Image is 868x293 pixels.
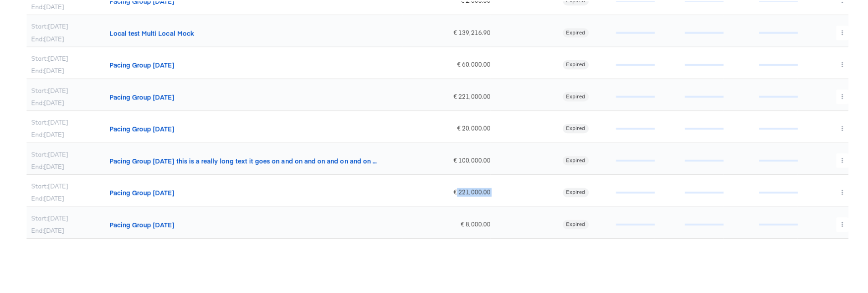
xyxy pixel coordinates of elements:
span: Expired [563,188,589,195]
span: Expired [563,28,589,35]
div: Start: [DATE] [31,85,68,94]
div: Pacing Group [DATE] [110,59,175,68]
div: Pacing Group [DATE] [110,123,175,132]
div: Pacing Group [DATE] this is a really long text it goes on and on and on and on and on ... [110,155,377,164]
div: € 221,000.00 [407,187,490,195]
div: End: [DATE] [31,193,64,202]
span: Expired [563,220,589,227]
div: Pacing Group [DATE] [110,219,175,228]
div: End: [DATE] [31,97,64,106]
div: End: [DATE] [31,161,64,170]
div: € 221,000.00 [407,91,490,99]
div: € 100,000.00 [407,155,490,163]
div: End: [DATE] [31,129,64,138]
span: Expired [563,92,589,99]
div: Pacing Group [DATE] [110,187,175,196]
div: Start: [DATE] [31,53,68,62]
div: Local test Multi Local Mock [110,27,194,36]
div: Start: [DATE] [31,181,68,189]
span: Expired [563,156,589,163]
span: Expired [563,60,589,67]
div: End: [DATE] [31,1,64,10]
div: End: [DATE] [31,65,64,74]
div: Start: [DATE] [31,149,68,157]
div: € 8,000.00 [407,219,490,227]
div: End: [DATE] [31,33,64,42]
div: € 60,000.00 [407,59,490,68]
div: Start: [DATE] [31,213,68,221]
div: End: [DATE] [31,225,64,234]
div: € 139,216.90 [407,27,490,36]
div: Pacing Group [DATE] [110,91,175,100]
div: Start: [DATE] [31,21,68,30]
span: Expired [563,124,589,131]
div: Start: [DATE] [31,117,68,126]
div: € 20,000.00 [407,123,490,131]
